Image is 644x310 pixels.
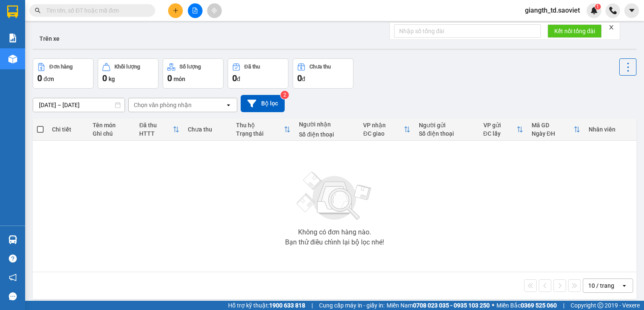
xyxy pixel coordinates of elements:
th: Toggle SortBy [359,118,415,141]
span: close [608,24,614,30]
div: Nhân viên [589,126,632,133]
button: caret-down [624,3,639,18]
span: 1 [596,4,599,10]
span: copyright [597,302,603,308]
button: Trên xe [33,29,66,49]
img: solution-icon [8,34,17,42]
th: Toggle SortBy [232,118,295,141]
div: Chưa thu [188,126,228,133]
span: Hỗ trợ kỹ thuật: [228,301,305,310]
span: file-add [192,8,198,13]
div: Ngày ĐH [532,130,574,137]
span: 0 [102,73,107,83]
div: Số lượng [179,64,201,70]
span: kg [109,76,115,82]
button: Bộ lọc [241,95,285,112]
img: warehouse-icon [8,55,17,63]
input: Select a date range. [33,98,125,112]
strong: 0708 023 035 - 0935 103 250 [413,302,490,309]
span: giangth_td.saoviet [518,5,587,16]
div: Đã thu [139,122,172,129]
div: 10 / trang [588,281,614,290]
img: warehouse-icon [8,235,17,244]
img: svg+xml;base64,PHN2ZyBjbGFzcz0ibGlzdC1wbHVnX19zdmciIHhtbG5zPSJodHRwOi8vd3d3LnczLm9yZy8yMDAwL3N2Zy... [293,167,377,226]
span: plus [173,8,179,13]
button: Chưa thu0đ [293,58,353,89]
input: Tìm tên, số ĐT hoặc mã đơn [46,6,145,15]
img: phone-icon [609,7,617,14]
input: Nhập số tổng đài [394,24,541,38]
button: Kết nối tổng đài [548,24,602,38]
div: Khối lượng [114,64,140,70]
span: món [174,76,185,82]
div: Tên món [93,122,131,129]
span: | [312,301,313,310]
div: ĐC lấy [483,130,517,137]
span: đ [237,76,240,82]
button: Đã thu0đ [228,58,288,89]
div: Đơn hàng [49,64,73,70]
button: Số lượng0món [163,58,223,89]
div: Thu hộ [236,122,284,129]
div: Mã GD [532,122,574,129]
th: Toggle SortBy [135,118,183,141]
span: 0 [167,73,172,83]
th: Toggle SortBy [479,118,527,141]
img: icon-new-feature [590,7,598,14]
span: Miền Bắc [496,301,557,310]
span: Miền Nam [387,301,490,310]
span: đơn [44,76,54,82]
span: | [563,301,564,310]
span: 0 [297,73,302,83]
div: ĐC giao [363,130,404,137]
span: aim [211,8,217,13]
div: HTTT [139,130,172,137]
th: Toggle SortBy [527,118,584,141]
div: Trạng thái [236,130,284,137]
button: Khối lượng0kg [98,58,158,89]
span: 0 [37,73,42,83]
svg: open [621,282,628,289]
div: Người gửi [419,122,475,129]
div: Chọn văn phòng nhận [134,101,192,109]
span: message [9,292,17,300]
div: Chưa thu [309,64,331,70]
div: Không có đơn hàng nào. [298,229,371,236]
span: search [35,8,41,13]
div: VP gửi [483,122,517,129]
span: 0 [232,73,237,83]
span: caret-down [628,7,636,14]
sup: 1 [595,4,601,10]
div: Người nhận [299,121,355,128]
div: Bạn thử điều chỉnh lại bộ lọc nhé! [285,239,384,246]
span: notification [9,273,17,281]
span: Cung cấp máy in - giấy in: [319,301,384,310]
span: Kết nối tổng đài [554,26,595,36]
div: Chi tiết [52,126,84,133]
div: Đã thu [244,64,260,70]
button: Đơn hàng0đơn [33,58,93,89]
sup: 2 [280,91,289,99]
div: Số điện thoại [299,131,355,138]
svg: open [225,102,232,108]
div: VP nhận [363,122,404,129]
div: Ghi chú [93,130,131,137]
button: file-add [188,3,203,18]
span: ⚪️ [492,304,494,307]
button: aim [207,3,222,18]
span: đ [302,76,305,82]
strong: 1900 633 818 [269,302,305,309]
button: plus [168,3,183,18]
span: question-circle [9,255,17,263]
div: Số điện thoại [419,130,475,137]
strong: 0369 525 060 [521,302,557,309]
img: logo-vxr [7,5,18,18]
